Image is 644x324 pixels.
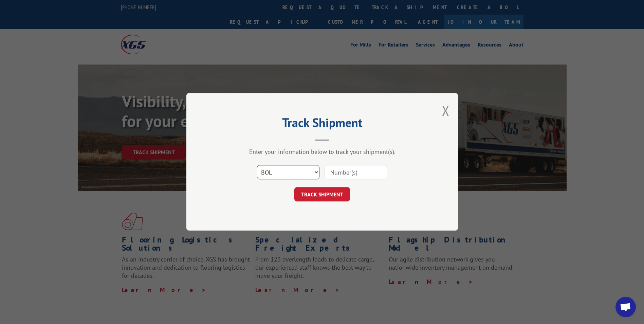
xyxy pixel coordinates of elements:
div: Enter your information below to track your shipment(s). [220,148,424,156]
button: TRACK SHIPMENT [294,187,350,202]
h2: Track Shipment [220,118,424,131]
input: Number(s) [325,165,387,180]
a: Open chat [615,297,636,317]
button: Close modal [442,102,449,120]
